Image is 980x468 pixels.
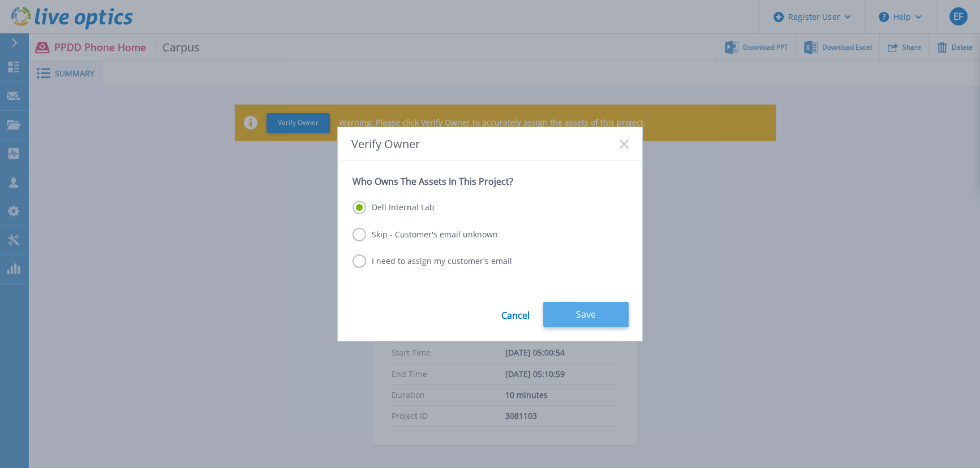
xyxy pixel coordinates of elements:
span: Verify Owner [351,137,420,150]
label: I need to assign my customer's email [353,254,512,268]
label: Skip - Customer's email unknown [353,228,498,241]
label: Dell Internal Lab [353,201,435,214]
p: Who Owns The Assets In This Project? [353,176,627,187]
a: Cancel [501,302,530,327]
button: Save [543,302,629,327]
